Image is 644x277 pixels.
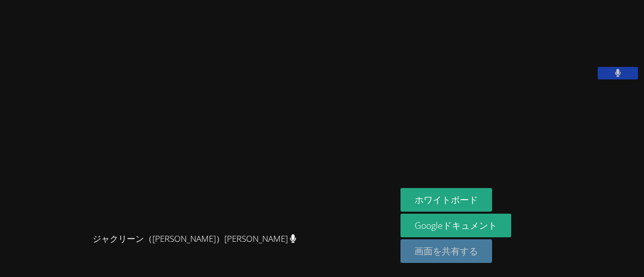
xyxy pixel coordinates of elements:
font: 画面を共有する [415,245,478,257]
font: Googleドキュメント [415,219,497,231]
font: ホワイトボード [415,194,478,206]
button: ホワイトボード [400,188,492,212]
font: ジャクリーン（[PERSON_NAME]）[PERSON_NAME] [93,233,288,244]
a: Googleドキュメント [400,214,511,237]
button: 画面を共有する [400,239,492,263]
